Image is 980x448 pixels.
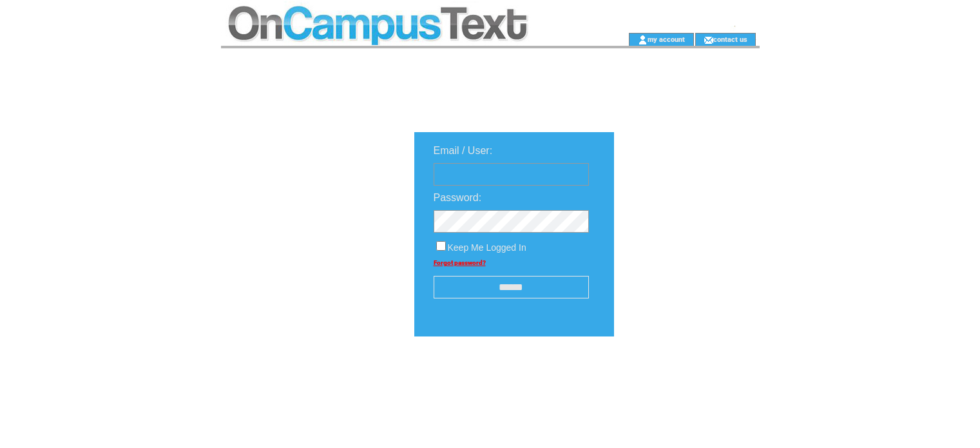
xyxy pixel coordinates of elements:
[434,259,486,266] a: Forgot password?
[434,192,482,203] span: Password:
[704,35,713,45] img: contact_us_icon.gif;jsessionid=0317DAC9FC8829FAB623F050A6927392
[648,35,685,43] a: my account
[638,35,648,45] img: account_icon.gif;jsessionid=0317DAC9FC8829FAB623F050A6927392
[713,35,747,43] a: contact us
[651,369,716,385] img: transparent.png;jsessionid=0317DAC9FC8829FAB623F050A6927392
[448,242,526,253] span: Keep Me Logged In
[434,145,493,156] span: Email / User:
